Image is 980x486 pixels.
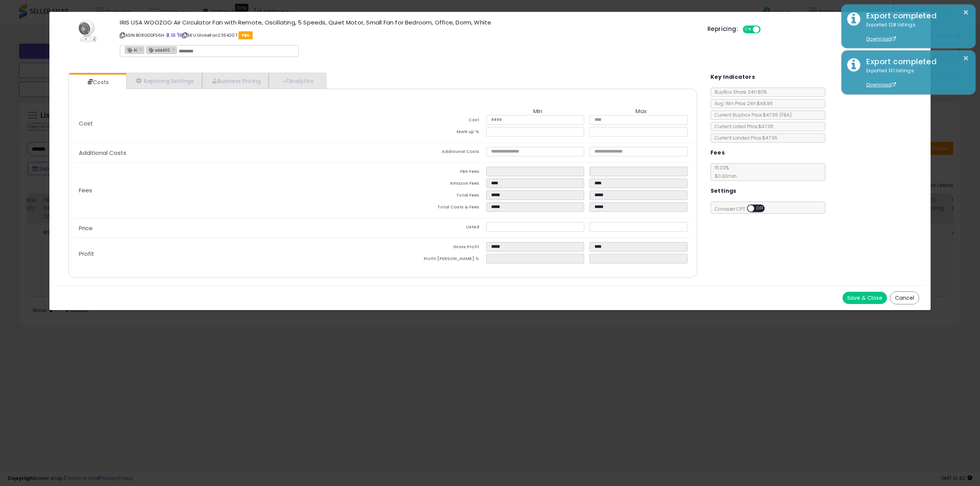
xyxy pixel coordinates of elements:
div: Exported 128 listings. [861,21,970,43]
td: Profit [PERSON_NAME] % [383,254,486,266]
a: Costs [69,75,126,90]
span: Avg. Win Price 24h: $48.86 [711,100,773,107]
span: $0.30 min [711,173,737,179]
span: Current Buybox Price: [711,112,792,118]
h5: Key Indicators [710,72,755,82]
span: Consider CPT: [711,206,775,212]
p: ASIN: B08GDDF56H | SKU: GlobeFan2354207 [120,29,696,41]
span: BuyBox Share 24h: 80% [711,89,767,95]
div: Exported 131 listings. [861,67,970,89]
span: Current Landed Price: $47.95 [711,135,777,141]
a: Download [866,81,896,88]
td: FBA Fees [383,167,486,179]
td: Total Costs & Fees [383,202,486,214]
h5: Repricing: [707,26,738,32]
span: ( FBA ) [779,112,792,118]
a: Your listing only [177,32,181,38]
div: Export completed [861,10,970,21]
th: Max [590,108,693,115]
div: Export completed [861,56,970,67]
button: × [963,54,969,63]
td: Mark up % [383,127,486,139]
td: Additional Costs [383,147,486,159]
span: FBA [238,31,253,39]
h5: Settings [710,186,737,196]
td: Gross Profit [383,242,486,254]
a: × [139,46,144,53]
td: Cost [383,115,486,127]
button: × [963,8,969,17]
a: × [172,46,176,53]
a: Business Pricing [202,73,269,89]
span: 15.00 % [711,164,737,179]
td: Amazon Fees [383,179,486,190]
a: Analytics [269,73,325,89]
button: Save & Close [843,292,887,304]
a: Repricing Settings [126,73,202,89]
span: Current Listed Price: $47.95 [711,123,774,130]
p: Cost [73,120,383,127]
h5: Fees [710,148,725,158]
td: Total Fees [383,190,486,202]
a: All offer listings [171,32,175,38]
span: ON [743,26,753,33]
h3: IRIS USA WOOZOO Air Circulator Fan with Remote, Oscillating, 5 Speeds, Quiet Motor, Small Fan for... [120,20,696,25]
span: OFF [754,205,766,212]
span: AI [125,47,137,53]
span: OFF [759,26,772,33]
button: Cancel [890,291,919,304]
span: $47.95 [763,112,792,118]
img: 41vt8OhoaLL._SL60_.jpg [78,20,96,42]
p: Price [73,225,383,231]
p: Additional Costs [73,150,383,156]
td: Listed [383,222,486,234]
a: BuyBox page [166,32,170,38]
p: Profit [73,251,383,257]
span: wbb100 [147,47,170,53]
p: Fees [73,187,383,193]
th: Min [486,108,590,115]
a: Download [866,36,896,42]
